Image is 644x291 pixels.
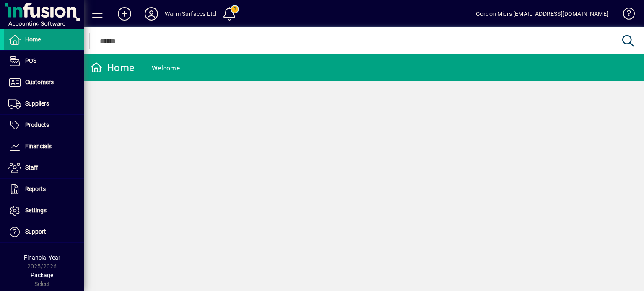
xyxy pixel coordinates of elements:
a: Suppliers [4,93,84,114]
a: Knowledge Base [617,2,634,29]
a: Financials [4,136,84,157]
span: Customers [25,79,54,85]
span: Products [25,121,49,128]
span: Package [31,272,53,278]
div: Warm Surfaces Ltd [165,7,216,21]
a: Products [4,115,84,136]
a: Customers [4,72,84,93]
span: Settings [25,207,47,214]
a: Staff [4,157,84,178]
a: Reports [4,179,84,200]
span: POS [25,57,36,64]
div: Home [90,61,135,75]
a: POS [4,51,84,72]
span: Staff [25,164,38,171]
a: Support [4,221,84,242]
button: Profile [138,6,165,21]
div: Welcome [152,62,180,75]
span: Support [25,228,46,235]
span: Reports [25,185,46,192]
div: Gordon Miers [EMAIL_ADDRESS][DOMAIN_NAME] [476,7,608,21]
span: Financial Year [24,254,60,261]
span: Suppliers [25,100,49,107]
span: Financials [25,143,52,149]
button: Add [111,6,138,21]
span: Home [25,36,41,43]
a: Settings [4,200,84,221]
